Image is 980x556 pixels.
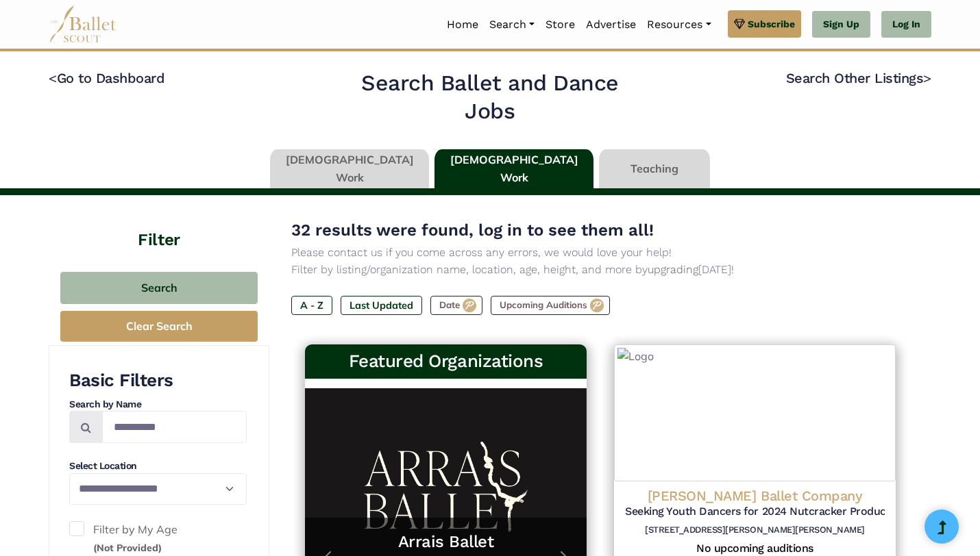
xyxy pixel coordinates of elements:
code: > [923,69,931,86]
a: Advertise [580,10,641,39]
li: [DEMOGRAPHIC_DATA] Work [267,149,432,189]
img: Logo [614,344,896,481]
small: (Not Provided) [93,542,162,554]
a: Log In [881,11,931,38]
input: Search by names... [102,411,247,443]
label: Date [430,296,482,315]
h3: Featured Organizations [316,350,576,373]
a: upgrading [648,263,698,276]
a: Search [484,10,540,39]
h4: [PERSON_NAME] Ballet Company [625,487,885,505]
h5: No upcoming auditions [625,542,885,556]
h5: Seeking Youth Dancers for 2024 Nutcracker Production [625,505,885,519]
h3: Basic Filters [69,369,247,392]
a: <Go to Dashboard [49,70,164,86]
label: A - Z [291,296,332,315]
a: Arrais Ballet [319,531,573,553]
h6: [STREET_ADDRESS][PERSON_NAME][PERSON_NAME] [625,525,885,536]
label: Last Updated [341,296,422,315]
a: Subscribe [728,10,801,38]
h2: Search Ballet and Dance Jobs [336,69,645,126]
h4: Filter [49,195,269,251]
a: Search Other Listings> [786,70,931,86]
label: Filter by My Age [69,521,247,556]
li: Teaching [596,149,713,189]
button: Search [60,272,258,304]
h4: Search by Name [69,398,247,412]
span: Subscribe [748,16,795,31]
button: Clear Search [60,311,258,342]
code: < [49,69,57,86]
li: [DEMOGRAPHIC_DATA] Work [432,149,596,189]
p: Filter by listing/organization name, location, age, height, and more by [DATE]! [291,261,909,279]
a: Store [540,10,580,39]
a: Sign Up [812,11,870,38]
span: 32 results were found, log in to see them all! [291,220,654,240]
label: Upcoming Auditions [491,296,610,315]
h4: Select Location [69,459,247,473]
a: Resources [641,10,716,39]
img: gem.svg [734,16,745,31]
p: Please contact us if you come across any errors, we would love your help! [291,244,909,262]
a: Home [441,10,484,39]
